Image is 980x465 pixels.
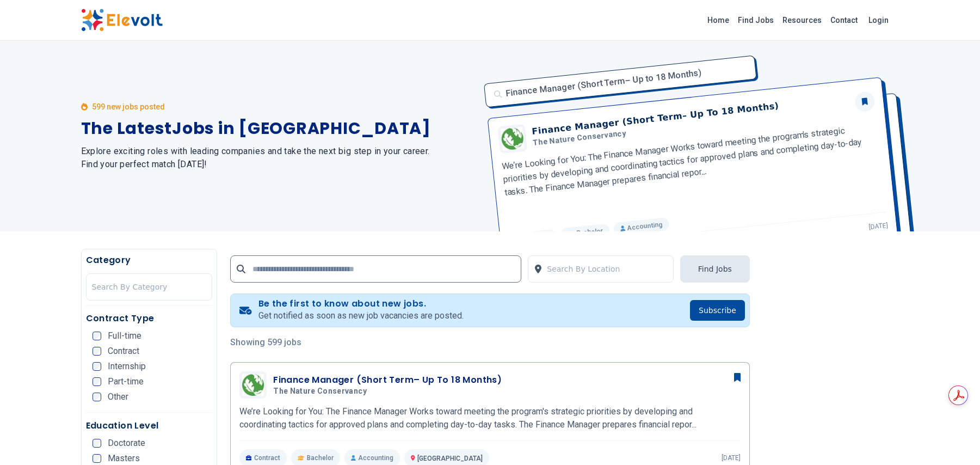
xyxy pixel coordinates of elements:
[108,362,146,371] span: Internship
[230,336,750,349] p: Showing 599 jobs
[273,387,367,396] span: The Nature Conservancy
[92,101,165,112] p: 599 new jobs posted
[826,11,862,29] a: Contact
[108,393,128,401] span: Other
[108,454,140,463] span: Masters
[93,454,101,463] input: Masters
[862,9,895,31] a: Login
[417,455,483,462] span: [GEOGRAPHIC_DATA]
[108,377,144,386] span: Part-time
[93,347,101,356] input: Contract
[86,254,213,267] h5: Category
[258,309,464,322] p: Get notified as soon as new job vacancies are posted.
[680,255,750,283] button: Find Jobs
[108,332,141,340] span: Full-time
[108,347,139,356] span: Contract
[81,145,477,171] h2: Explore exciting roles with leading companies and take the next big step in your career. Find you...
[690,300,745,321] button: Subscribe
[778,11,826,29] a: Resources
[734,11,778,29] a: Find Jobs
[93,439,101,448] input: Doctorate
[93,393,101,401] input: Other
[722,454,741,462] p: [DATE]
[108,439,145,448] span: Doctorate
[273,374,502,387] h3: Finance Manager (Short Term– Up To 18 Months)
[81,9,163,32] img: Elevolt
[86,312,213,325] h5: Contract Type
[93,332,101,340] input: Full-time
[242,374,264,396] img: The Nature Conservancy
[703,11,734,29] a: Home
[307,454,334,462] span: Bachelor
[93,362,101,371] input: Internship
[81,119,477,138] h1: The Latest Jobs in [GEOGRAPHIC_DATA]
[93,377,101,386] input: Part-time
[258,298,464,309] h4: Be the first to know about new jobs.
[239,405,741,431] p: We’re Looking for You: The Finance Manager Works toward meeting the program's strategic prioritie...
[86,419,213,432] h5: Education Level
